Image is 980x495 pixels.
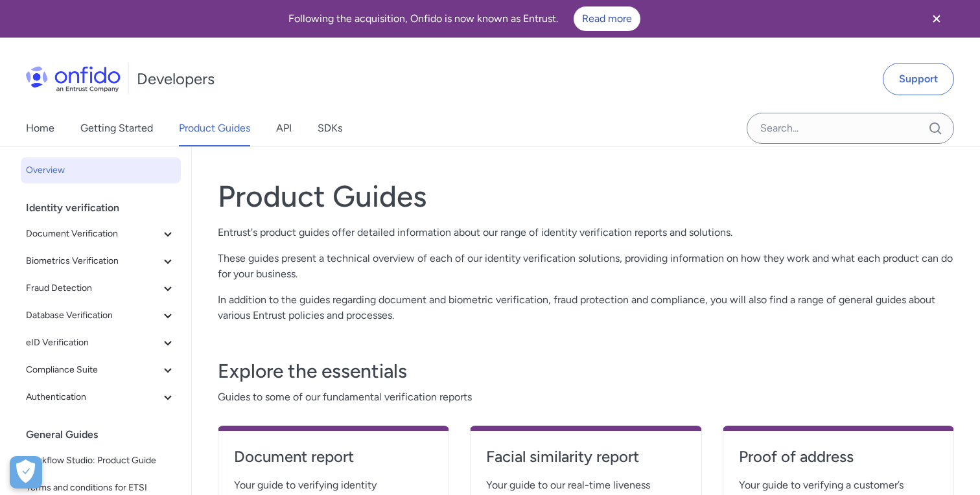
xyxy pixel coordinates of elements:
button: Open Preferences [10,456,42,489]
a: Support [883,63,954,95]
span: Compliance Suite [26,362,160,378]
img: Onfido Logo [26,66,121,92]
span: Workflow Studio: Product Guide [26,453,176,468]
button: Database Verification [21,303,181,328]
button: Compliance Suite [21,357,181,383]
p: These guides present a technical overview of each of our identity verification solutions, providi... [218,251,954,282]
div: General Guides [26,422,186,448]
button: Biometrics Verification [21,248,181,274]
h3: Explore the essentials [218,358,954,384]
a: Read more [574,6,640,31]
a: Proof of address [739,446,938,478]
p: Entrust's product guides offer detailed information about our range of identity verification repo... [218,225,954,240]
button: Authentication [21,384,181,410]
span: Authentication [26,389,160,405]
a: Getting Started [80,110,153,146]
div: Identity verification [26,195,186,221]
h1: Product Guides [218,178,954,214]
span: Biometrics Verification [26,253,160,269]
span: Guides to some of our fundamental verification reports [218,389,954,405]
a: API [276,110,292,146]
svg: Close banner [929,11,944,27]
a: Document report [234,446,433,478]
input: Onfido search input field [747,113,954,144]
h4: Facial similarity report [486,446,685,467]
span: Fraud Detection [26,281,160,296]
button: Close banner [913,3,961,35]
a: Workflow Studio: Product Guide [21,448,181,474]
span: eID Verification [26,335,160,351]
h4: Document report [234,446,433,467]
h1: Developers [137,69,215,89]
a: SDKs [318,110,342,146]
span: Document Verification [26,226,160,242]
div: Cookie Preferences [10,456,42,489]
a: Home [26,110,54,146]
span: Database Verification [26,308,160,323]
button: eID Verification [21,330,181,356]
button: Fraud Detection [21,275,181,301]
a: Facial similarity report [486,446,685,478]
a: Product Guides [179,110,250,146]
h4: Proof of address [739,446,938,467]
p: In addition to the guides regarding document and biometric verification, fraud protection and com... [218,292,954,323]
span: Overview [26,163,176,178]
button: Document Verification [21,221,181,247]
a: Overview [21,157,181,183]
div: Following the acquisition, Onfido is now known as Entrust. [16,6,913,31]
